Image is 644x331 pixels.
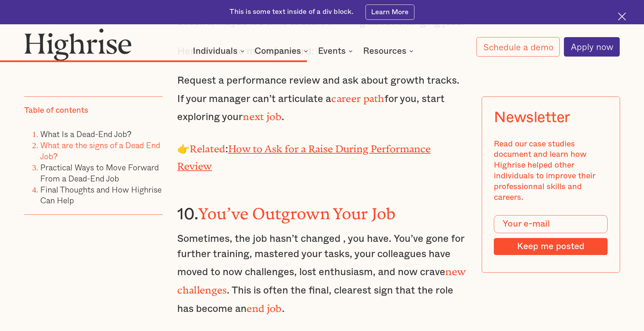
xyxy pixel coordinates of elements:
[177,231,466,316] p: Sometimes, the job hasn’t changed , you have. You’ve gone for further training, mastered your tas...
[494,238,607,255] input: Keep me posted
[193,47,238,55] div: Individuals
[618,12,626,20] img: Cross icon
[190,143,225,150] strong: Related
[24,105,88,116] div: Table of contents
[494,139,607,203] div: Read our case studies document and learn how Highrise helped other individuals to improve their p...
[177,143,430,167] a: How to Ask for a Raise During Performance Review
[366,5,414,20] a: Learn More
[40,139,160,162] a: What are the signs of a Dead End Job?
[230,7,353,17] div: This is some text inside of a div block.
[363,47,415,55] div: Resources
[177,73,466,125] p: Request a performance review and ask about growth tracks. If your manager can’t articulate a for ...
[243,111,281,117] strong: next job
[318,47,355,55] div: Events
[198,204,395,215] strong: You’ve Outgrown Your Job
[40,183,162,207] a: Final Thoughts and How Highrise Can Help
[40,161,159,185] a: Practical Ways to Move Forward From a Dead-End Job
[494,215,607,255] form: Modal Form
[247,303,282,309] strong: end job
[494,109,570,126] div: Newsletter
[476,37,560,57] a: Schedule a demo
[255,47,301,55] div: Companies
[564,37,620,57] a: Apply now
[177,139,466,174] p: 👉 :
[363,47,406,55] div: Resources
[40,128,131,140] a: What Is a Dead-End Job?
[177,200,466,224] h3: 10.
[255,47,310,55] div: Companies
[193,47,247,55] div: Individuals
[494,215,607,233] input: Your e-mail
[318,47,346,55] div: Events
[331,93,384,99] strong: career path
[24,28,132,61] img: Highrise logo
